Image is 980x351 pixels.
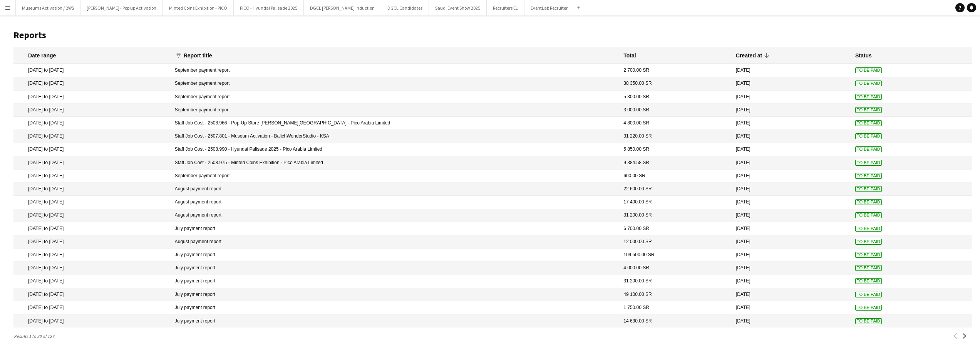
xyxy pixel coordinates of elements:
mat-cell: [DATE] to [DATE] [13,143,171,156]
mat-cell: [DATE] to [DATE] [13,77,171,91]
span: To Be Paid [855,212,882,218]
mat-cell: [DATE] to [DATE] [13,170,171,183]
mat-cell: [DATE] [732,64,851,77]
span: To Be Paid [855,173,882,179]
mat-cell: [DATE] [732,275,851,288]
mat-cell: August payment report [171,235,620,249]
mat-cell: 22 600.00 SR [620,183,732,196]
mat-cell: 49 100.00 SR [620,288,732,301]
div: Date range [28,52,56,59]
mat-cell: July payment report [171,262,620,275]
mat-cell: [DATE] to [DATE] [13,117,171,130]
mat-cell: [DATE] to [DATE] [13,301,171,314]
mat-cell: 4 000.00 SR [620,262,732,275]
mat-cell: July payment report [171,222,620,235]
mat-cell: [DATE] to [DATE] [13,275,171,288]
mat-cell: [DATE] [732,262,851,275]
mat-cell: August payment report [171,183,620,196]
mat-cell: [DATE] to [DATE] [13,222,171,235]
mat-cell: July payment report [171,288,620,301]
span: To Be Paid [855,305,882,311]
mat-cell: [DATE] [732,91,851,104]
mat-cell: 6 700.00 SR [620,222,732,235]
span: To Be Paid [855,160,882,166]
span: To Be Paid [855,107,882,113]
span: To Be Paid [855,278,882,284]
mat-cell: 600.00 SR [620,170,732,183]
mat-cell: [DATE] [732,196,851,209]
span: To Be Paid [855,120,882,126]
span: To Be Paid [855,252,882,258]
mat-cell: [DATE] [732,77,851,91]
mat-cell: [DATE] to [DATE] [13,262,171,275]
mat-cell: 4 800.00 SR [620,117,732,130]
span: To Be Paid [855,226,882,232]
mat-cell: 14 630.00 SR [620,314,732,327]
mat-cell: 109 500.00 SR [620,249,732,262]
mat-cell: July payment report [171,275,620,288]
mat-cell: Staff Job Cost - 2508.966 - Pop-Up Store [PERSON_NAME][GEOGRAPHIC_DATA] - Pico Arabia Limited [171,117,620,130]
mat-cell: 1 750.00 SR [620,301,732,314]
button: Museums Activation / BWS [16,0,80,15]
div: Created at [736,52,769,59]
button: [PERSON_NAME] - Pop up Activation [80,0,163,15]
mat-cell: [DATE] [732,222,851,235]
button: EventLab Recruiter [524,0,574,15]
button: Saudi Event Show 2025 [429,0,487,15]
h1: Reports [13,29,972,41]
mat-cell: [DATE] [732,170,851,183]
mat-cell: September payment report [171,170,620,183]
span: To Be Paid [855,186,882,192]
button: PICO - Hyundai Palisade 2025 [234,0,304,15]
mat-cell: [DATE] to [DATE] [13,156,171,170]
mat-cell: 38 350.00 SR [620,77,732,91]
button: Minted Coins Exhibition - PICO [163,0,234,15]
mat-cell: September payment report [171,64,620,77]
div: Total [623,52,636,59]
mat-cell: [DATE] [732,104,851,117]
button: Recruiters EL [487,0,524,15]
span: To Be Paid [855,146,882,152]
div: Report title [184,52,212,59]
mat-cell: [DATE] to [DATE] [13,91,171,104]
mat-cell: 5 850.00 SR [620,143,732,156]
button: DGCL [PERSON_NAME] Induction [304,0,381,15]
span: To Be Paid [855,265,882,271]
mat-cell: 31 220.00 SR [620,130,732,143]
span: To Be Paid [855,94,882,100]
mat-cell: 5 300.00 SR [620,91,732,104]
mat-cell: September payment report [171,77,620,91]
mat-cell: Staff Job Cost - 2507.801 - Museum Activation - BalichWonderStudio - KSA [171,130,620,143]
mat-cell: September payment report [171,91,620,104]
span: To Be Paid [855,199,882,205]
span: To Be Paid [855,67,882,73]
span: To Be Paid [855,292,882,297]
mat-cell: [DATE] [732,314,851,327]
mat-cell: [DATE] [732,130,851,143]
mat-cell: 3 000.00 SR [620,104,732,117]
mat-cell: [DATE] to [DATE] [13,314,171,327]
mat-cell: July payment report [171,249,620,262]
mat-cell: 31 200.00 SR [620,209,732,222]
mat-cell: [DATE] to [DATE] [13,209,171,222]
div: Report title [184,52,219,59]
mat-cell: 31 200.00 SR [620,275,732,288]
mat-cell: August payment report [171,196,620,209]
mat-cell: [DATE] to [DATE] [13,288,171,301]
mat-cell: July payment report [171,301,620,314]
mat-cell: [DATE] [732,301,851,314]
span: To Be Paid [855,318,882,324]
mat-cell: [DATE] to [DATE] [13,249,171,262]
mat-cell: Staff Job Cost - 2508.990 - Hyundai Palisade 2025 - Pico Arabia Limited [171,143,620,156]
mat-cell: 2 700.00 SR [620,64,732,77]
mat-cell: 12 000.00 SR [620,235,732,249]
mat-cell: [DATE] [732,143,851,156]
mat-cell: [DATE] to [DATE] [13,196,171,209]
mat-cell: [DATE] [732,209,851,222]
div: Created at [736,52,762,59]
mat-cell: [DATE] to [DATE] [13,130,171,143]
mat-cell: 17 400.00 SR [620,196,732,209]
mat-cell: [DATE] to [DATE] [13,104,171,117]
button: DGCL Candidates [381,0,429,15]
span: To Be Paid [855,81,882,86]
